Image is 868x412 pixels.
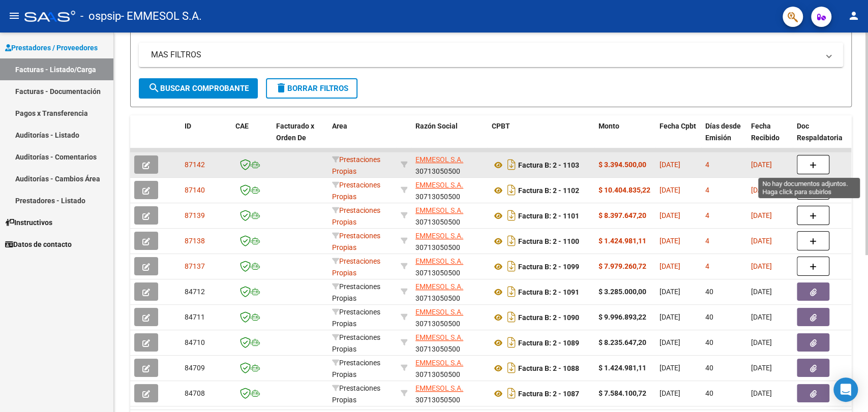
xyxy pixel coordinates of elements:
strong: $ 1.424.981,11 [598,364,646,372]
datatable-header-cell: Facturado x Orden De [272,115,328,160]
span: [DATE] [660,161,680,169]
datatable-header-cell: Fecha Recibido [747,115,793,160]
datatable-header-cell: Area [328,115,397,160]
strong: Factura B: 2 - 1090 [518,313,579,322]
span: [DATE] [751,186,772,194]
span: 87137 [185,262,205,270]
span: 4 [705,237,709,245]
span: Prestaciones Propias [332,257,380,277]
span: [DATE] [751,313,772,321]
mat-icon: search [148,82,160,94]
mat-icon: menu [8,10,20,22]
div: 30713050500 [415,154,484,175]
span: [DATE] [660,364,680,372]
strong: $ 7.584.100,72 [598,389,646,397]
span: CAE [235,122,249,130]
span: [DATE] [751,288,772,296]
span: Fecha Recibido [751,122,780,142]
i: Descargar documento [505,258,518,274]
strong: $ 7.979.260,72 [598,262,646,270]
button: Buscar Comprobante [139,78,258,99]
strong: $ 3.394.500,00 [598,161,646,169]
span: CPBT [492,122,510,130]
span: EMMESOL S.A. [415,282,463,291]
span: EMMESOL S.A. [415,359,463,367]
span: ID [185,122,191,130]
span: [DATE] [660,338,680,346]
span: EMMESOL S.A. [415,181,463,189]
i: Descargar documento [505,283,518,300]
span: Instructivos [5,217,52,228]
span: EMMESOL S.A. [415,384,463,392]
span: EMMESOL S.A. [415,257,463,265]
strong: Factura B: 2 - 1099 [518,263,579,271]
datatable-header-cell: ID [181,115,231,160]
span: 40 [705,288,713,296]
mat-expansion-panel-header: MAS FILTROS [139,43,843,67]
span: [DATE] [751,211,772,219]
span: [DATE] [660,313,680,321]
span: [DATE] [751,338,772,346]
span: 40 [705,313,713,321]
span: 87142 [185,161,205,169]
strong: $ 9.996.893,22 [598,313,646,321]
strong: Factura B: 2 - 1087 [518,390,579,398]
i: Descargar documento [505,385,518,401]
div: 30713050500 [415,205,484,226]
strong: $ 1.424.981,11 [598,237,646,245]
span: [DATE] [660,237,680,245]
span: EMMESOL S.A. [415,308,463,316]
span: Prestaciones Propias [332,155,380,175]
strong: Factura B: 2 - 1100 [518,237,579,245]
i: Descargar documento [505,233,518,249]
span: 40 [705,338,713,346]
span: - ospsip [80,5,121,27]
span: Prestaciones Propias [332,308,380,328]
span: Prestaciones Propias [332,384,380,404]
span: 87138 [185,237,205,245]
strong: $ 3.285.000,00 [598,288,646,296]
span: 40 [705,364,713,372]
strong: $ 10.404.835,22 [598,186,650,194]
div: 30713050500 [415,281,484,302]
span: [DATE] [660,211,680,219]
span: Facturado x Orden De [276,122,314,142]
datatable-header-cell: Doc Respaldatoria [793,115,854,160]
div: 30713050500 [415,230,484,251]
span: 84710 [185,338,205,346]
mat-panel-title: MAS FILTROS [151,49,819,60]
span: [DATE] [751,364,772,372]
mat-icon: delete [275,82,287,94]
span: Area [332,122,347,130]
span: Borrar Filtros [275,84,348,93]
div: 30713050500 [415,306,484,328]
i: Descargar documento [505,182,518,198]
strong: Factura B: 2 - 1102 [518,186,579,195]
span: Prestaciones Propias [332,181,380,201]
div: Open Intercom Messenger [833,377,858,402]
i: Descargar documento [505,360,518,376]
span: 4 [705,186,709,194]
span: Razón Social [415,122,458,130]
span: 4 [705,161,709,169]
span: [DATE] [751,161,772,169]
strong: Factura B: 2 - 1089 [518,339,579,347]
div: 30713050500 [415,357,484,378]
mat-icon: person [848,10,860,22]
span: Doc Respaldatoria [797,122,843,142]
span: 84709 [185,364,205,372]
span: Prestaciones Propias [332,206,380,226]
datatable-header-cell: Días desde Emisión [701,115,747,160]
span: Prestadores / Proveedores [5,42,98,53]
strong: Factura B: 2 - 1101 [518,212,579,220]
span: EMMESOL S.A. [415,155,463,164]
span: Monto [598,122,619,130]
span: Datos de contacto [5,239,72,250]
span: [DATE] [660,262,680,270]
div: 30713050500 [415,179,484,201]
span: 84708 [185,389,205,397]
strong: Factura B: 2 - 1103 [518,161,579,169]
datatable-header-cell: Razón Social [411,115,488,160]
span: Prestaciones Propias [332,359,380,378]
i: Descargar documento [505,334,518,351]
